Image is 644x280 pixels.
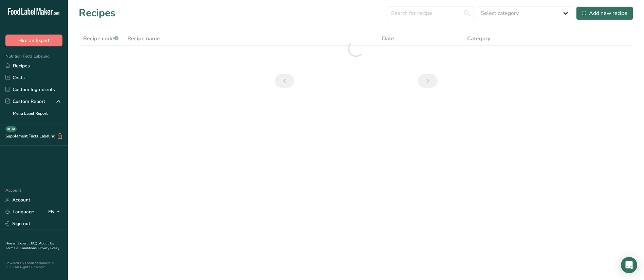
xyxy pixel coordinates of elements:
a: Previous page [275,74,294,88]
div: BETA [5,126,17,132]
a: Next page [418,74,438,88]
a: Language [5,206,34,218]
a: FAQ . [31,241,39,246]
a: Terms & Conditions . [6,246,38,251]
a: Hire an Expert . [5,241,30,246]
input: Search for recipe [387,6,474,20]
div: Custom Report [5,98,45,105]
a: About Us . [5,241,54,251]
div: Open Intercom Messenger [621,257,637,273]
div: Powered By FoodLabelMaker © 2025 All Rights Reserved [5,261,62,269]
button: Hire an Expert [5,35,62,46]
div: EN [48,208,62,216]
h1: Recipes [79,5,115,21]
button: Add new recipe [576,6,633,20]
a: Privacy Policy [38,246,59,251]
div: Add new recipe [582,9,627,17]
